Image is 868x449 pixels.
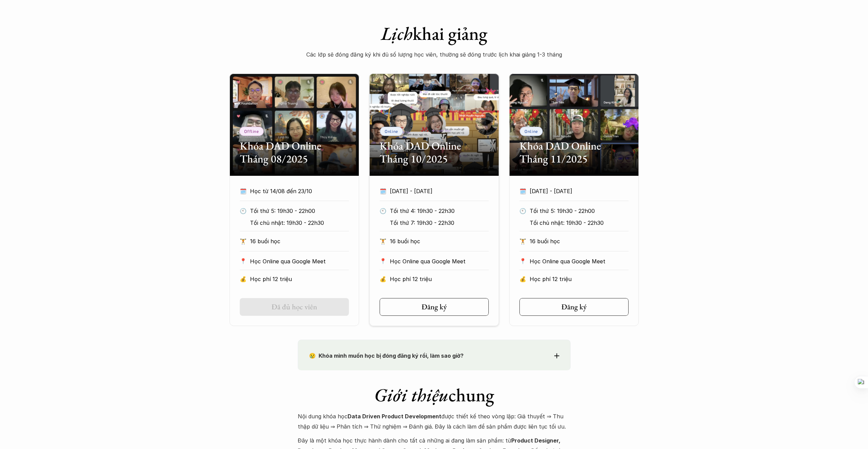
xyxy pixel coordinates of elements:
[530,218,625,228] p: Tối chủ nhật: 19h30 - 22h30
[250,256,349,266] p: Học Online qua Google Meet
[519,274,526,284] p: 💰
[422,303,447,311] h5: Đăng ký
[271,303,317,311] h5: Đã đủ học viên
[525,129,538,134] p: Online
[530,256,629,266] p: Học Online qua Google Meet
[250,274,349,284] p: Học phí 12 triệu
[298,411,571,432] p: Nội dung khóa học được thiết kế theo vòng lặp: Giả thuyết ⇒ Thu thập dữ liệu ⇒ Phân tích ⇒ Thử ng...
[348,413,441,420] strong: Data Driven Product Development
[519,236,526,246] p: 🏋️
[380,139,489,166] h2: Khóa DAD Online Tháng 10/2025
[380,258,386,264] p: 📍
[250,218,345,228] p: Tối chủ nhật: 19h30 - 22h30
[561,303,587,311] h5: Đăng ký
[519,206,526,216] p: 🕙
[240,206,247,216] p: 🕙
[240,274,247,284] p: 💰
[240,139,349,166] h2: Khóa DAD Online Tháng 08/2025
[374,383,448,407] em: Giới thiệu
[244,129,259,134] p: Offline
[390,186,489,196] p: [DATE] - [DATE]
[380,274,386,284] p: 💰
[390,206,485,216] p: Tối thứ 4: 19h30 - 22h30
[519,258,526,264] p: 📍
[530,274,629,284] p: Học phí 12 triệu
[519,139,629,166] h2: Khóa DAD Online Tháng 11/2025
[519,186,526,196] p: 🗓️
[309,352,464,359] strong: 😢 Khóa mình muốn học bị đóng đăng ký rồi, làm sao giờ?
[380,298,489,316] a: Đăng ký
[240,236,247,246] p: 🏋️
[390,218,485,228] p: Tối thứ 7: 19h30 - 22h30
[381,21,413,45] em: Lịch
[530,206,625,216] p: Tối thứ 5: 19h30 - 22h00
[250,206,345,216] p: Tối thứ 5: 19h30 - 22h00
[250,236,349,246] p: 16 buổi học
[519,298,629,316] a: Đăng ký
[530,186,629,196] p: [DATE] - [DATE]
[380,206,386,216] p: 🕙
[380,186,386,196] p: 🗓️
[240,258,247,264] p: 📍
[385,129,398,134] p: Online
[380,236,386,246] p: 🏋️
[240,186,247,196] p: 🗓️
[390,256,489,266] p: Học Online qua Google Meet
[390,236,489,246] p: 16 buổi học
[250,186,349,196] p: Học từ 14/08 đến 23/10
[530,236,629,246] p: 16 buổi học
[298,384,571,406] h1: chung
[298,22,571,45] h1: khai giảng
[390,274,489,284] p: Học phí 12 triệu
[298,49,571,60] p: Các lớp sẽ đóng đăng ký khi đủ số lượng học viên, thường sẽ đóng trước lịch khai giảng 1-3 tháng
